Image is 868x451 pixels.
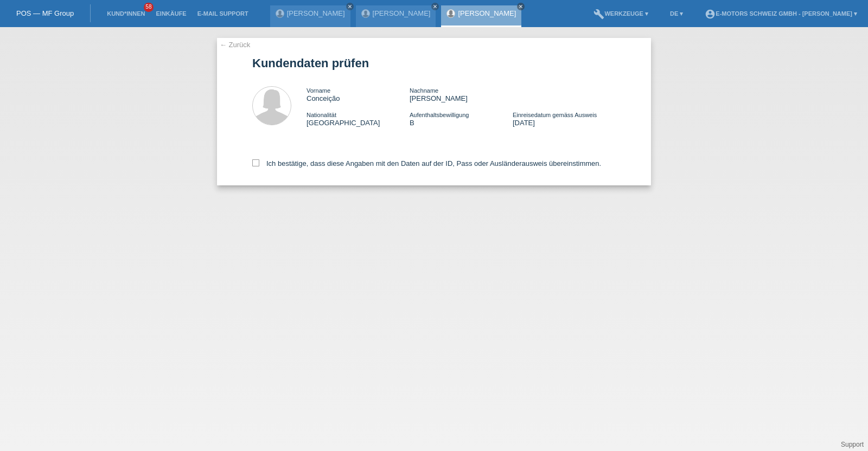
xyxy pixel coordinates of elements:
[458,9,516,17] a: [PERSON_NAME]
[287,9,345,17] a: [PERSON_NAME]
[307,86,410,102] div: Conceição
[665,10,688,17] a: DE ▾
[307,87,330,94] span: Vorname
[431,3,439,10] a: close
[346,3,354,10] a: close
[705,9,716,20] i: account_circle
[307,112,336,118] span: Nationalität
[252,159,601,167] label: Ich bestätige, dass diese Angaben mit den Daten auf der ID, Pass oder Ausländerausweis übereinsti...
[410,86,513,102] div: [PERSON_NAME]
[192,10,254,17] a: E-Mail Support
[699,10,863,17] a: account_circleE-Motors Schweiz GmbH - [PERSON_NAME] ▾
[410,112,469,118] span: Aufenthaltsbewilligung
[252,56,616,70] h1: Kundendaten prüfen
[593,9,604,20] i: build
[432,4,438,9] i: close
[307,111,410,127] div: [GEOGRAPHIC_DATA]
[517,3,525,10] a: close
[144,3,154,12] span: 58
[588,10,654,17] a: buildWerkzeuge ▾
[513,112,597,118] span: Einreisedatum gemäss Ausweis
[16,9,74,17] a: POS — MF Group
[373,9,431,17] a: [PERSON_NAME]
[513,111,616,127] div: [DATE]
[220,41,250,49] a: ← Zurück
[410,111,513,127] div: B
[347,4,353,9] i: close
[101,10,150,17] a: Kund*innen
[410,87,438,94] span: Nachname
[518,4,524,9] i: close
[150,10,192,17] a: Einkäufe
[841,441,864,448] a: Support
